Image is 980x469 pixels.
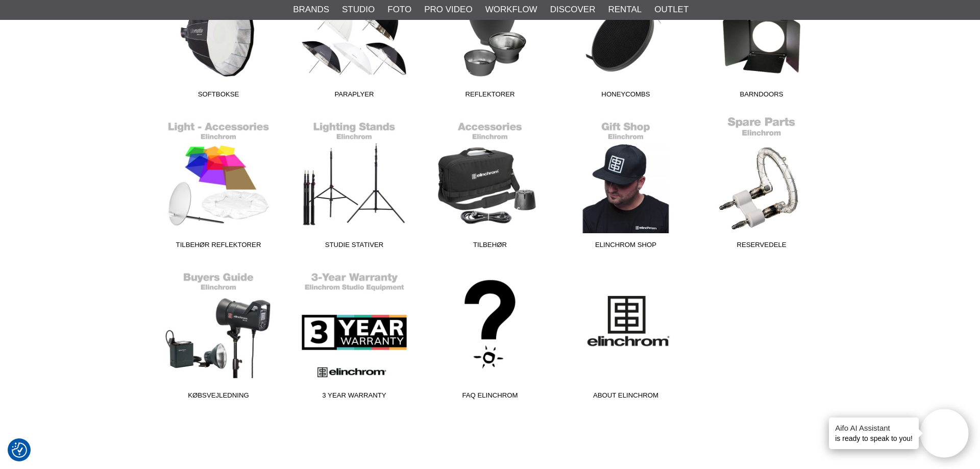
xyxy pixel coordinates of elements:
[286,89,422,103] span: Paraplyer
[151,240,286,254] span: Tilbehør Reflektorer
[422,116,558,254] a: Tilbehør
[286,390,422,404] span: 3 Year Warranty
[342,3,375,16] a: Studio
[293,3,329,16] a: Brands
[694,116,829,254] a: Reservedele
[286,240,422,254] span: Studie stativer
[422,266,558,404] a: FAQ Elinchrom
[558,116,694,254] a: Elinchrom Shop
[829,417,919,449] div: is ready to speak to you!
[485,3,537,16] a: Workflow
[422,89,558,103] span: Reflektorer
[558,89,694,103] span: Honeycombs
[654,3,689,16] a: Outlet
[12,442,27,458] img: Revisit consent button
[151,116,286,254] a: Tilbehør Reflektorer
[151,89,286,103] span: Softbokse
[286,266,422,404] a: 3 Year Warranty
[694,89,829,103] span: Barndoors
[387,3,411,16] a: Foto
[608,3,642,16] a: Rental
[558,240,694,254] span: Elinchrom Shop
[422,240,558,254] span: Tilbehør
[424,3,472,16] a: Pro Video
[558,266,694,404] a: About Elinchrom
[151,390,286,404] span: Købsvejledning
[835,423,913,433] h4: Aifo AI Assistant
[550,3,596,16] a: Discover
[558,390,694,404] span: About Elinchrom
[286,116,422,254] a: Studie stativer
[422,390,558,404] span: FAQ Elinchrom
[151,266,286,404] a: Købsvejledning
[694,240,829,254] span: Reservedele
[12,441,27,459] button: Samtykkepræferencer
